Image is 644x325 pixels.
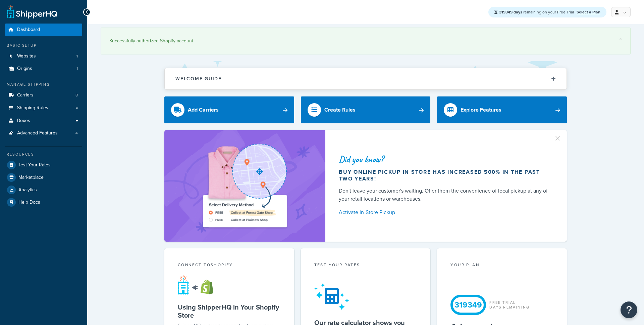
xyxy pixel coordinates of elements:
a: × [619,36,622,42]
span: 4 [75,130,78,136]
span: Advanced Features [17,130,58,136]
div: Create Rules [324,105,356,115]
a: Boxes [5,115,82,127]
span: Carriers [17,92,34,98]
div: Add Carriers [188,105,219,115]
a: Websites1 [5,50,82,63]
div: Don't leave your customer's waiting. Offer them the convenience of local pickup at any of your re... [339,187,551,203]
span: 8 [75,92,78,98]
a: Test Your Rates [5,159,82,171]
a: Add Carriers [164,96,294,123]
span: Analytics [18,187,37,193]
span: Marketplace [18,175,44,180]
div: Successfully authorized Shopify account [109,36,622,46]
span: Websites [17,53,36,59]
a: Marketplace [5,171,82,184]
span: Dashboard [17,27,40,33]
img: connect-shq-shopify-9b9a8c5a.svg [178,275,220,295]
div: Basic Setup [5,43,82,48]
div: Your Plan [450,262,553,270]
div: Test your rates [314,262,417,270]
a: Explore Features [437,96,567,123]
div: Buy online pickup in store has increased 500% in the past two years! [339,169,551,182]
div: Resources [5,152,82,157]
li: Carriers [5,89,82,101]
div: Connect to Shopify [178,262,281,270]
div: Free Trial Days Remaining [489,300,530,310]
h5: Using ShipperHQ in Your Shopify Store [178,303,281,319]
div: 319349 [450,295,486,315]
h2: Welcome Guide [175,76,222,81]
button: Open Resource Center [621,301,637,318]
a: Activate In-Store Pickup [339,208,551,217]
img: ad-shirt-map-b0359fc47e01cab431d101c4b569394f6a03f54285957d908178d52f29eb9668.png [184,140,306,232]
a: Dashboard [5,24,82,36]
a: Shipping Rules [5,102,82,114]
span: Test Your Rates [18,162,51,168]
span: 1 [76,66,78,72]
a: Analytics [5,184,82,196]
a: Advanced Features4 [5,127,82,139]
div: Did you know? [339,155,551,164]
div: Explore Features [461,105,501,115]
li: Origins [5,63,82,75]
a: Create Rules [301,96,431,123]
span: Boxes [17,118,30,124]
span: Shipping Rules [17,105,48,111]
span: Origins [17,66,32,72]
button: Welcome Guide [165,68,567,89]
span: 1 [76,53,78,59]
a: Origins1 [5,63,82,75]
a: Select a Plan [577,9,600,15]
span: Help Docs [18,200,40,205]
li: Websites [5,50,82,63]
a: Carriers8 [5,89,82,101]
a: Help Docs [5,196,82,208]
span: remaining on your Free Trial [499,9,575,15]
li: Advanced Features [5,127,82,139]
strong: 319349 days [499,9,522,15]
div: Manage Shipping [5,82,82,87]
